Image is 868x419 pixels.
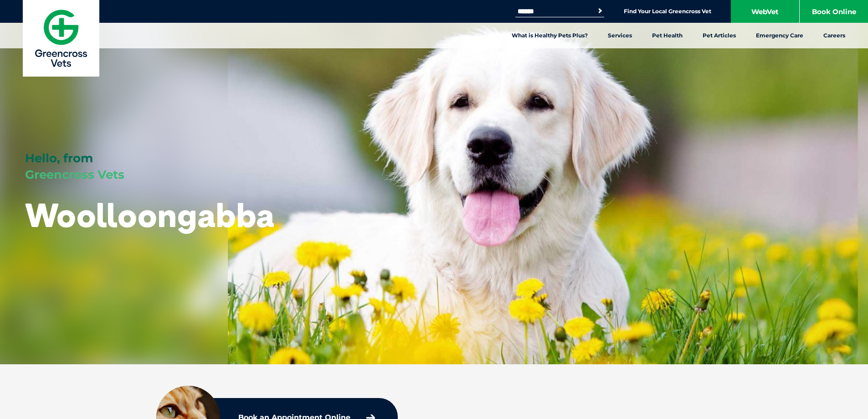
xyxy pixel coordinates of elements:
a: Pet Health [642,23,693,48]
span: Greencross Vets [25,167,124,182]
a: Careers [813,23,855,48]
h1: Woolloongabba [25,197,274,233]
a: What is Healthy Pets Plus? [502,23,598,48]
a: Emergency Care [746,23,813,48]
span: Hello, from [25,151,93,166]
a: Find Your Local Greencross Vet [624,8,711,15]
button: Search [596,6,605,16]
a: Services [598,23,642,48]
a: Pet Articles [693,23,746,48]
